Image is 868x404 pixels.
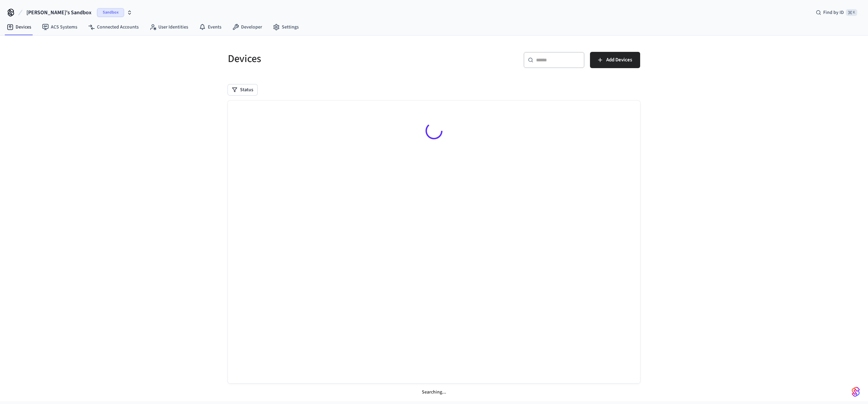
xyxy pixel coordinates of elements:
span: Sandbox [97,8,124,17]
span: [PERSON_NAME]'s Sandbox [26,8,92,17]
button: Status [228,84,257,95]
button: Add Devices [590,52,640,68]
img: SeamLogoGradient.69752ec5.svg [852,386,860,397]
a: Connected Accounts [83,21,144,33]
h5: Devices [228,52,430,66]
a: User Identities [144,21,194,33]
a: Developer [227,21,268,33]
a: Events [194,21,227,33]
span: ⌘ K [846,9,857,16]
a: Devices [1,21,37,33]
span: Add Devices [606,56,632,64]
span: Find by ID [823,9,844,16]
div: Searching... [228,383,640,401]
a: Settings [268,21,304,33]
a: ACS Systems [37,21,83,33]
div: Find by ID⌘ K [810,6,863,19]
